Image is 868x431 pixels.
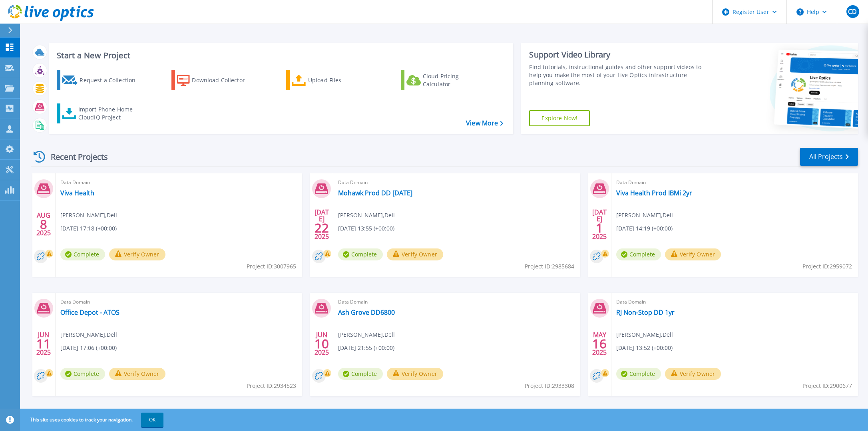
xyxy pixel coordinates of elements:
span: 1 [596,224,603,231]
span: 16 [592,340,607,347]
div: JUN 2025 [36,329,51,358]
div: JUN 2025 [314,329,329,358]
button: Verify Owner [387,368,443,380]
a: View More [466,119,503,127]
span: [PERSON_NAME] , Dell [338,330,395,339]
span: Complete [338,248,383,260]
span: [PERSON_NAME] , Dell [60,211,117,220]
div: [DATE] 2025 [314,210,329,239]
span: Data Domain [60,178,297,187]
div: [DATE] 2025 [592,210,607,239]
a: Explore Now! [529,110,590,126]
span: 11 [36,340,51,347]
span: Data Domain [338,298,575,306]
div: Import Phone Home CloudIQ Project [78,105,141,121]
h3: Start a New Project [57,51,503,60]
span: Data Domain [60,298,297,306]
a: Download Collector [171,70,261,90]
a: All Projects [800,148,858,166]
a: Upload Files [286,70,375,90]
div: Download Collector [192,72,256,88]
span: Complete [60,248,105,260]
span: [DATE] 17:18 (+00:00) [60,224,117,233]
span: [PERSON_NAME] , Dell [616,330,673,339]
button: Verify Owner [109,248,165,260]
div: Recent Projects [31,147,119,167]
span: 8 [40,221,47,228]
a: Viva Health [60,189,94,197]
span: 10 [315,340,329,347]
span: Project ID: 2900677 [802,381,852,390]
span: [PERSON_NAME] , Dell [60,330,117,339]
span: [DATE] 17:06 (+00:00) [60,344,117,352]
span: [DATE] 13:52 (+00:00) [616,344,673,352]
span: Complete [616,368,661,380]
button: Verify Owner [665,248,721,260]
span: Project ID: 3007965 [247,262,296,271]
span: CD [848,8,857,15]
a: Cloud Pricing Calculator [401,70,490,90]
span: Project ID: 2959072 [802,262,852,271]
span: [DATE] 13:55 (+00:00) [338,224,394,233]
span: [PERSON_NAME] , Dell [338,211,395,220]
div: Support Video Library [529,50,702,60]
a: Ash Grove DD6800 [338,308,395,316]
div: AUG 2025 [36,210,51,239]
span: Complete [60,368,105,380]
span: This site uses cookies to track your navigation. [22,413,163,427]
div: Request a Collection [80,72,143,88]
a: Request a Collection [57,70,146,90]
button: OK [141,413,163,427]
span: Complete [616,248,661,260]
button: Verify Owner [387,248,443,260]
span: Data Domain [616,178,853,187]
span: [PERSON_NAME] , Dell [616,211,673,220]
span: Project ID: 2934523 [247,381,296,390]
button: Verify Owner [665,368,721,380]
span: Data Domain [338,178,575,187]
span: Project ID: 2985684 [525,262,574,271]
a: Mohawk Prod DD [DATE] [338,189,412,197]
span: Project ID: 2933308 [525,381,574,390]
div: Cloud Pricing Calculator [423,72,487,88]
a: Office Depot - ATOS [60,308,119,316]
button: Verify Owner [109,368,165,380]
div: MAY 2025 [592,329,607,358]
div: Upload Files [308,72,372,88]
a: RJ Non-Stop DD 1yr [616,308,675,316]
span: [DATE] 21:55 (+00:00) [338,344,394,352]
a: Viva Health Prod IBMi 2yr [616,189,692,197]
span: 22 [315,224,329,231]
div: Find tutorials, instructional guides and other support videos to help you make the most of your L... [529,63,702,87]
span: Data Domain [616,298,853,306]
span: [DATE] 14:19 (+00:00) [616,224,673,233]
span: Complete [338,368,383,380]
